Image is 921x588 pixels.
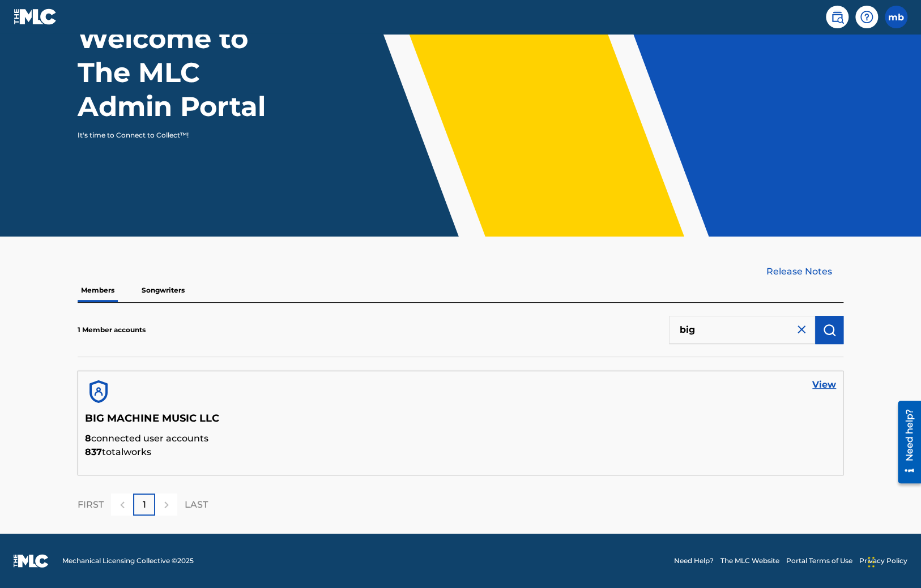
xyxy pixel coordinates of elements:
[826,6,848,28] a: Public Search
[78,498,104,512] p: FIRST
[889,396,921,489] iframe: Resource Center
[855,6,878,28] div: Help
[864,534,921,588] iframe: Chat Widget
[138,278,188,302] p: Songwriters
[822,323,836,337] img: Search Works
[786,556,852,566] a: Portal Terms of Use
[860,10,873,24] img: help
[185,498,208,512] p: LAST
[78,22,289,123] h1: Welcome to The MLC Admin Portal
[795,323,808,336] img: close
[720,556,779,566] a: The MLC Website
[85,447,102,457] span: 837
[85,412,836,432] h5: BIG MACHINE MUSIC LLC
[14,8,57,25] img: MLC Logo
[62,556,194,566] span: Mechanical Licensing Collective © 2025
[830,10,844,24] img: search
[868,545,875,579] div: Drag
[669,316,815,344] input: Search Members
[766,265,843,278] a: Release Notes
[78,130,274,140] p: It's time to Connect to Collect™!
[85,433,91,444] span: 8
[143,498,146,512] p: 1
[885,6,907,28] div: User Menu
[78,278,118,302] p: Members
[78,325,146,335] p: 1 Member accounts
[14,554,49,568] img: logo
[859,556,907,566] a: Privacy Policy
[674,556,714,566] a: Need Help?
[85,432,836,445] p: connected user accounts
[85,445,836,459] p: total works
[812,378,836,392] a: View
[85,378,112,405] img: account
